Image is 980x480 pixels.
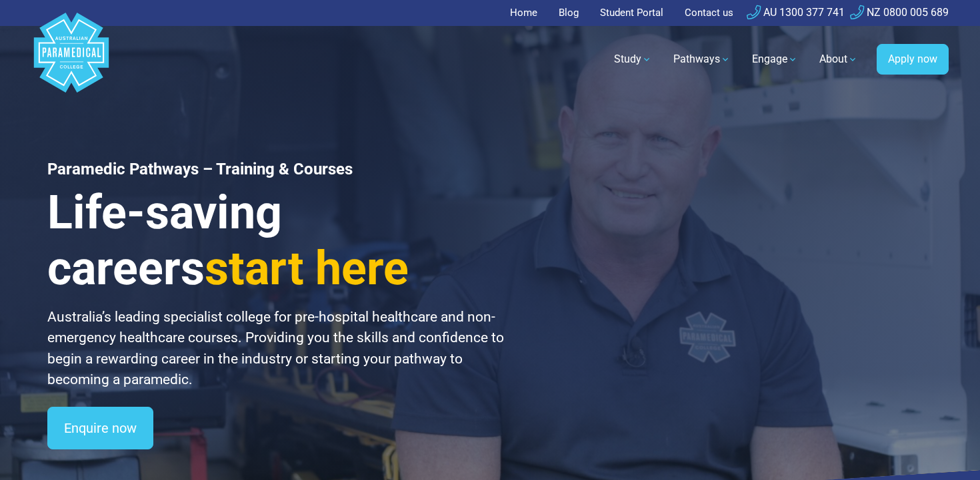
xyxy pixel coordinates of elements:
[205,241,409,296] span: start here
[665,41,739,78] a: Pathways
[747,6,845,19] a: AU 1300 377 741
[47,407,153,449] a: Enquire now
[31,26,111,93] a: Australian Paramedical College
[47,160,506,179] h1: Paramedic Pathways – Training & Courses
[744,41,806,78] a: Engage
[811,41,866,78] a: About
[47,184,506,296] h3: Life-saving careers
[606,41,660,78] a: Study
[877,44,949,75] a: Apply now
[850,6,949,19] a: NZ 0800 005 689
[47,307,506,391] p: Australia’s leading specialist college for pre-hospital healthcare and non-emergency healthcare c...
